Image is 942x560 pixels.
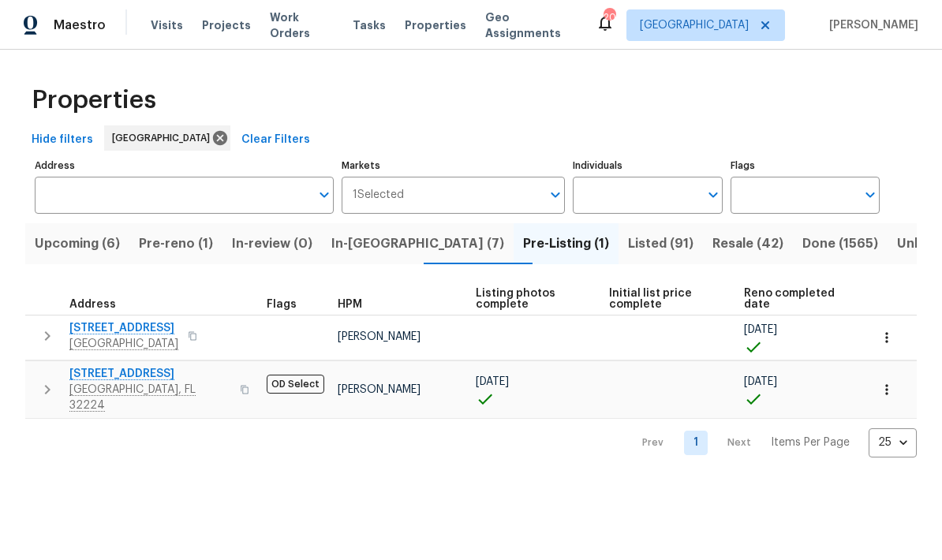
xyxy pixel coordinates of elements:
[573,161,722,170] label: Individuals
[628,233,693,255] span: Listed (91)
[54,17,106,33] span: Maestro
[744,288,843,310] span: Reno completed date
[270,9,334,41] span: Work Orders
[267,375,324,394] span: OD Select
[338,299,362,310] span: HPM
[32,92,156,108] span: Properties
[151,17,183,33] span: Visits
[342,161,566,170] label: Markets
[405,17,466,33] span: Properties
[35,233,120,255] span: Upcoming (6)
[771,435,850,450] p: Items Per Page
[744,324,777,335] span: [DATE]
[69,299,116,310] span: Address
[859,184,881,206] button: Open
[112,130,216,146] span: [GEOGRAPHIC_DATA]
[331,233,504,255] span: In-[GEOGRAPHIC_DATA] (7)
[744,376,777,387] span: [DATE]
[241,130,310,150] span: Clear Filters
[627,428,917,457] nav: Pagination Navigation
[338,384,421,395] span: [PERSON_NAME]
[604,9,615,25] div: 20
[338,331,421,342] span: [PERSON_NAME]
[353,189,404,202] span: 1 Selected
[232,233,312,255] span: In-review (0)
[25,125,99,155] button: Hide filters
[869,422,917,463] div: 25
[476,288,582,310] span: Listing photos complete
[104,125,230,151] div: [GEOGRAPHIC_DATA]
[684,431,708,455] a: Goto page 1
[139,233,213,255] span: Pre-reno (1)
[640,17,749,33] span: [GEOGRAPHIC_DATA]
[702,184,724,206] button: Open
[523,233,609,255] span: Pre-Listing (1)
[267,299,297,310] span: Flags
[235,125,316,155] button: Clear Filters
[485,9,577,41] span: Geo Assignments
[609,288,717,310] span: Initial list price complete
[802,233,878,255] span: Done (1565)
[202,17,251,33] span: Projects
[712,233,783,255] span: Resale (42)
[32,130,93,150] span: Hide filters
[476,376,509,387] span: [DATE]
[313,184,335,206] button: Open
[35,161,334,170] label: Address
[544,184,566,206] button: Open
[353,20,386,31] span: Tasks
[731,161,880,170] label: Flags
[823,17,918,33] span: [PERSON_NAME]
